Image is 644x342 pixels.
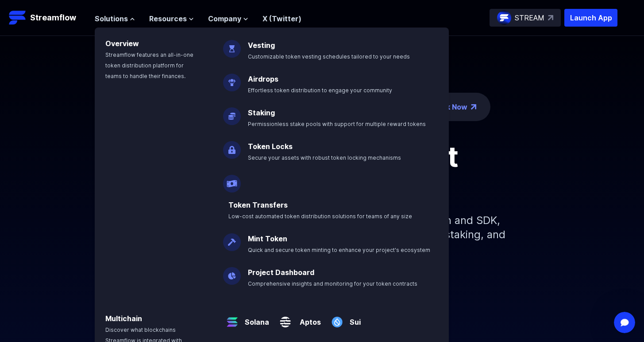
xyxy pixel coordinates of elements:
span: Customizable token vesting schedules tailored to your needs [248,53,410,60]
img: Sui [328,306,346,331]
a: Overview [105,39,139,48]
img: Staking [223,100,241,125]
a: Sui [346,310,361,327]
a: Vesting [248,41,275,50]
a: Streamflow [9,9,86,27]
a: X (Twitter) [262,14,301,23]
a: Multichain [105,314,142,323]
span: Secure your assets with robust token locking mechanisms [248,154,401,161]
img: top-right-arrow.svg [548,15,553,20]
button: Resources [149,13,194,24]
iframe: Intercom live chat [614,312,635,333]
img: Token Locks [223,134,241,159]
a: Solana [241,310,269,327]
button: Launch App [564,9,617,27]
a: STREAM [490,9,561,27]
span: Company [208,13,241,24]
a: Project Dashboard [248,268,314,277]
img: streamflow-logo-circle.png [497,11,511,25]
button: Company [208,13,248,24]
img: Aptos [276,306,294,331]
a: Staking [248,108,275,117]
img: Airdrops [223,67,241,91]
span: Effortless token distribution to engage your community [248,87,392,94]
img: top-right-arrow.png [471,104,476,110]
img: Solana [223,306,241,331]
img: Vesting [223,33,241,58]
span: Low-cost automated token distribution solutions for teams of any size [228,213,412,220]
a: Aptos [294,310,321,327]
a: Token Transfers [228,200,288,209]
p: Streamflow [30,12,76,24]
a: Token Locks [248,142,293,151]
img: Mint Token [223,226,241,251]
a: Mint Token [248,234,287,243]
button: Solutions [95,13,135,24]
span: Permissionless stake pools with support for multiple reward tokens [248,121,426,127]
span: Quick and secure token minting to enhance your project's ecosystem [248,247,430,253]
span: Resources [149,13,187,24]
img: Streamflow Logo [9,9,27,27]
a: Airdrops [248,75,278,83]
img: Project Dashboard [223,260,241,285]
span: Streamflow features an all-in-one token distribution platform for teams to handle their finances. [105,51,193,79]
p: STREAM [515,12,544,23]
img: Payroll [223,168,241,193]
span: Solutions [95,13,128,24]
span: Comprehensive insights and monitoring for your token contracts [248,280,417,287]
